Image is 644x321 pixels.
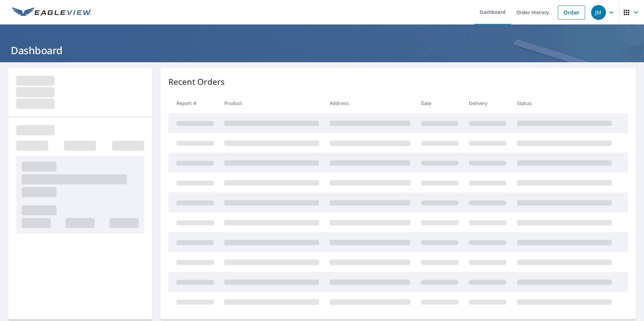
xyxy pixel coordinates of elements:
p: Recent Orders [168,76,225,88]
th: Product [219,93,324,113]
th: Report # [168,93,219,113]
th: Delivery [463,93,512,113]
img: EV Logo [12,7,92,17]
a: Order [558,5,585,20]
div: JM [591,5,606,20]
th: Status [512,93,617,113]
th: Address [324,93,416,113]
th: Date [416,93,464,113]
h1: Dashboard [8,43,636,57]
